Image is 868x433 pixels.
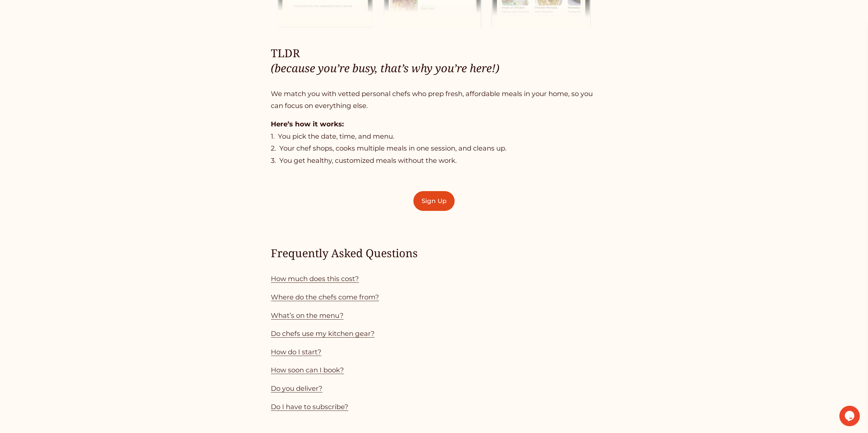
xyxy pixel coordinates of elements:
a: How much does this cost? [271,275,359,283]
em: (because you’re busy, that’s why you’re here!) [271,60,499,75]
h4: TLDR [271,46,597,76]
a: Do I have to subscribe? [271,403,348,411]
a: How do I start? [271,348,321,356]
iframe: chat widget [839,406,861,426]
a: Where do the chefs come from? [271,293,379,301]
a: Sign Up [413,191,454,211]
a: What’s on the menu? [271,311,343,320]
p: 1. You pick the date, time, and menu. 2. Your chef shops, cooks multiple meals in one session, an... [271,118,597,167]
a: Do chefs use my kitchen gear? [271,329,374,338]
h4: Frequently Asked Questions [271,246,597,261]
strong: Here’s how it works: [271,120,344,128]
p: We match you with vetted personal chefs who prep fresh, affordable meals in your home, so you can... [271,88,597,112]
a: Do you deliver? [271,384,322,392]
a: How soon can I book? [271,366,344,374]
